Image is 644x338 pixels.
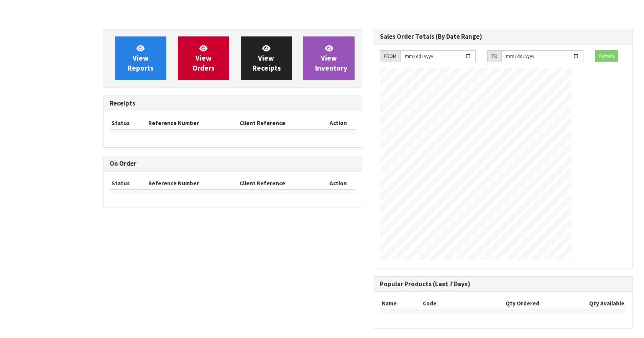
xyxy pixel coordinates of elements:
th: Client Reference [238,177,321,190]
a: ViewOrders [178,36,229,80]
th: Status [110,117,146,129]
h3: Receipts [110,100,356,107]
th: Code [421,297,459,310]
th: Name [380,297,421,310]
span: View Orders [192,44,215,73]
th: Qty Ordered [459,297,541,310]
h3: Sales Order Totals (By Date Range) [380,33,626,40]
h3: Popular Products (Last 7 Days) [380,280,626,288]
span: View Receipts [253,44,281,73]
th: Qty Available [541,297,626,310]
div: FROM [380,50,400,63]
h3: On Order [110,160,356,167]
span: View Reports [128,44,154,73]
a: ViewInventory [303,36,355,80]
th: Client Reference [238,117,321,129]
a: ViewReports [115,36,166,80]
div: TO [487,50,501,63]
th: Action [321,177,356,190]
th: Action [321,117,356,129]
a: ViewReceipts [241,36,292,80]
th: Status [110,177,146,190]
span: View Inventory [315,44,347,73]
button: Refresh [595,50,618,63]
th: Reference Number [146,177,238,190]
th: Reference Number [146,117,238,129]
